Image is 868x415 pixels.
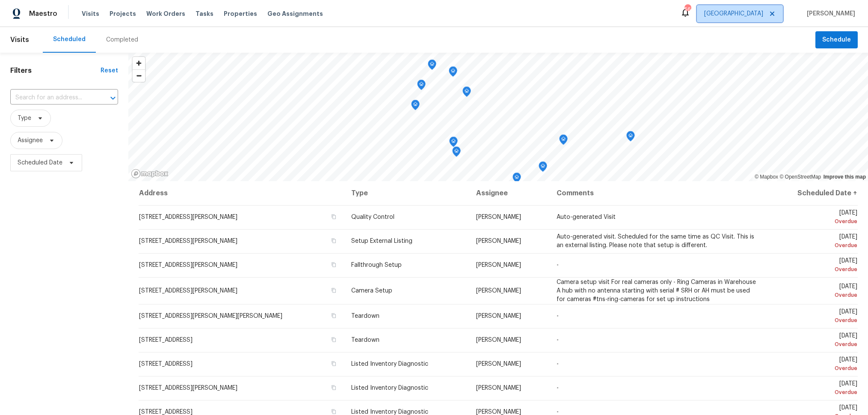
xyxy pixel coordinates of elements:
[557,313,559,319] span: -
[131,169,169,179] a: Mapbox homepage
[29,9,57,18] span: Maestro
[330,213,338,221] button: Copy Address
[557,262,559,268] span: -
[330,360,338,367] button: Copy Address
[351,409,428,415] span: Listed Inventory Diagnostic
[557,337,559,343] span: -
[755,174,778,180] a: Mapbox
[449,66,457,80] div: Map marker
[351,313,379,319] span: Teardown
[82,9,99,18] span: Visits
[133,57,145,69] button: Zoom in
[772,265,857,274] div: Overdue
[557,234,754,248] span: Auto-generated visit. Scheduled for the same time as QC Visit. This is an external listing. Pleas...
[18,136,43,145] span: Assignee
[772,364,857,373] div: Overdue
[539,161,547,175] div: Map marker
[476,409,521,415] span: [PERSON_NAME]
[550,181,765,205] th: Comments
[133,69,145,82] button: Zoom out
[476,214,521,220] span: [PERSON_NAME]
[330,384,338,391] button: Copy Address
[18,114,31,122] span: Type
[626,131,635,144] div: Map marker
[772,309,857,325] span: [DATE]
[139,238,237,244] span: [STREET_ADDRESS][PERSON_NAME]
[803,9,855,18] span: [PERSON_NAME]
[10,91,94,104] input: Search for an address...
[351,337,379,343] span: Teardown
[18,158,62,167] span: Scheduled Date
[772,381,857,397] span: [DATE]
[476,361,521,367] span: [PERSON_NAME]
[772,234,857,250] span: [DATE]
[139,181,344,205] th: Address
[128,53,868,181] canvas: Map
[772,217,857,226] div: Overdue
[765,181,858,205] th: Scheduled Date ↑
[772,291,857,299] div: Overdue
[772,284,857,299] span: [DATE]
[476,238,521,244] span: [PERSON_NAME]
[557,385,559,391] span: -
[772,333,857,349] span: [DATE]
[411,100,420,113] div: Map marker
[824,174,866,180] a: Improve this map
[772,357,857,373] span: [DATE]
[10,66,101,75] h1: Filters
[428,60,436,73] div: Map marker
[139,288,237,294] span: [STREET_ADDRESS][PERSON_NAME]
[557,409,559,415] span: -
[704,9,763,18] span: [GEOGRAPHIC_DATA]
[772,388,857,397] div: Overdue
[330,287,338,294] button: Copy Address
[815,31,858,49] button: Schedule
[469,181,550,205] th: Assignee
[139,262,237,268] span: [STREET_ADDRESS][PERSON_NAME]
[513,173,521,186] div: Map marker
[330,237,338,245] button: Copy Address
[107,92,119,104] button: Open
[417,80,426,93] div: Map marker
[330,261,338,269] button: Copy Address
[559,134,568,148] div: Map marker
[146,9,185,18] span: Work Orders
[351,238,412,244] span: Setup External Listing
[351,214,394,220] span: Quality Control
[53,35,86,44] div: Scheduled
[449,137,458,150] div: Map marker
[772,241,857,250] div: Overdue
[557,361,559,367] span: -
[772,340,857,349] div: Overdue
[267,9,323,18] span: Geo Assignments
[772,210,857,226] span: [DATE]
[822,35,851,45] span: Schedule
[476,288,521,294] span: [PERSON_NAME]
[476,385,521,391] span: [PERSON_NAME]
[139,337,193,343] span: [STREET_ADDRESS]
[476,262,521,268] span: [PERSON_NAME]
[476,313,521,319] span: [PERSON_NAME]
[139,214,237,220] span: [STREET_ADDRESS][PERSON_NAME]
[557,279,756,302] span: Camera setup visit For real cameras only - Ring Cameras in Warehouse A hub with no antenna starti...
[139,385,237,391] span: [STREET_ADDRESS][PERSON_NAME]
[139,313,282,319] span: [STREET_ADDRESS][PERSON_NAME][PERSON_NAME]
[684,5,690,14] div: 56
[351,262,402,268] span: Fallthrough Setup
[139,361,193,367] span: [STREET_ADDRESS]
[106,36,138,44] div: Completed
[772,258,857,274] span: [DATE]
[351,361,428,367] span: Listed Inventory Diagnostic
[110,9,136,18] span: Projects
[779,174,821,180] a: OpenStreetMap
[224,9,257,18] span: Properties
[330,312,338,319] button: Copy Address
[557,214,616,220] span: Auto-generated Visit
[452,146,461,160] div: Map marker
[330,336,338,343] button: Copy Address
[351,385,428,391] span: Listed Inventory Diagnostic
[351,288,392,294] span: Camera Setup
[476,337,521,343] span: [PERSON_NAME]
